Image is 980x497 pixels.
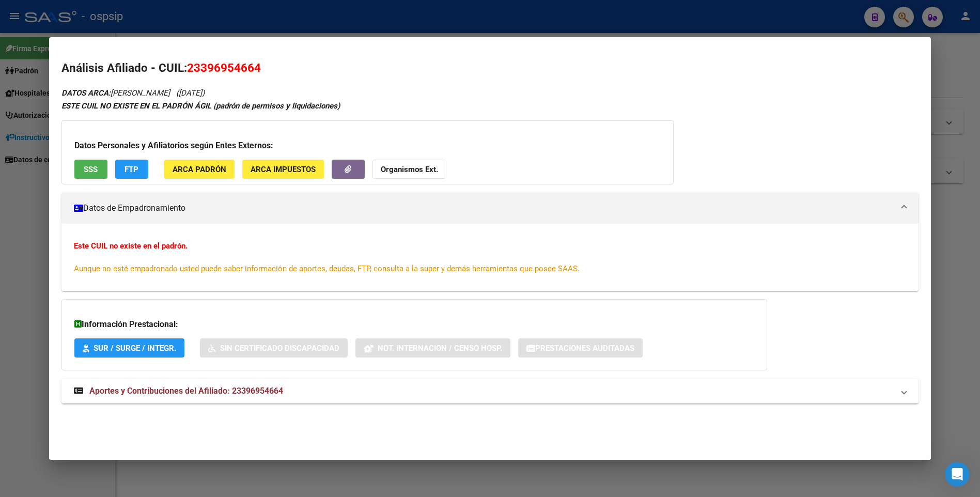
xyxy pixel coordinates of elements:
[61,88,170,98] span: [PERSON_NAME]
[61,88,111,98] strong: DATOS ARCA:
[200,338,348,358] button: Sin Certificado Discapacidad
[61,101,340,111] strong: ESTE CUIL NO EXISTE EN EL PADRÓN ÁGIL (padrón de permisos y liquidaciones)
[220,344,339,353] span: Sin Certificado Discapacidad
[61,59,919,77] h2: Análisis Afiliado - CUIL:
[74,241,188,251] strong: Este CUIL no existe en el padrón.
[61,224,919,291] div: Datos de Empadronamiento
[61,379,919,403] mat-expansion-panel-header: Aportes y Contribuciones del Afiliado: 23396954664
[74,139,661,152] h3: Datos Personales y Afiliatorios según Entes Externos:
[242,160,324,179] button: ARCA Impuestos
[61,193,919,224] mat-expansion-panel-header: Datos de Empadronamiento
[74,202,894,214] mat-panel-title: Datos de Empadronamiento
[115,160,148,179] button: FTP
[372,160,446,179] button: Organismos Ext.
[535,344,634,353] span: Prestaciones Auditadas
[945,462,970,487] iframe: Intercom live chat
[187,61,261,74] span: 23396954664
[251,165,316,174] span: ARCA Impuestos
[164,160,235,179] button: ARCA Padrón
[381,165,438,174] strong: Organismos Ext.
[125,165,138,174] span: FTP
[74,264,580,273] span: Aunque no esté empadronado usted puede saber información de aportes, deudas, FTP, consulta a la s...
[173,165,226,174] span: ARCA Padrón
[74,318,754,331] h3: Información Prestacional:
[84,165,98,174] span: SSS
[355,338,510,358] button: Not. Internacion / Censo Hosp.
[74,338,184,358] button: SUR / SURGE / INTEGR.
[378,344,502,353] span: Not. Internacion / Censo Hosp.
[94,344,176,353] span: SUR / SURGE / INTEGR.
[176,88,205,98] span: ([DATE])
[518,338,643,358] button: Prestaciones Auditadas
[74,160,107,179] button: SSS
[89,386,283,396] span: Aportes y Contribuciones del Afiliado: 23396954664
